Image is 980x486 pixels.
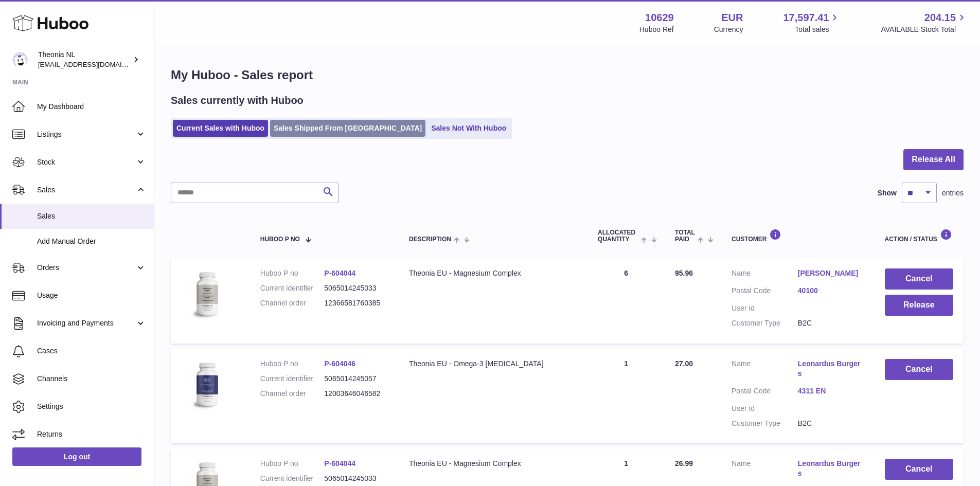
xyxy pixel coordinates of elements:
[37,211,146,221] span: Sales
[924,11,956,25] span: 204.15
[181,268,233,320] img: 106291725893142.jpg
[645,11,674,25] strong: 10629
[587,349,665,443] td: 1
[12,447,141,466] a: Log out
[675,459,693,467] span: 26.99
[732,419,798,428] dt: Customer Type
[38,60,151,68] span: [EMAIL_ADDRESS][DOMAIN_NAME]
[37,346,146,356] span: Cases
[173,120,268,137] a: Current Sales with Huboo
[37,263,135,273] span: Orders
[37,374,146,384] span: Channels
[260,389,325,399] dt: Channel order
[324,298,388,308] dd: 12366581760385
[732,303,798,313] dt: User Id
[38,50,131,69] div: Theonia NL
[721,11,743,25] strong: EUR
[795,25,841,34] span: Total sales
[885,229,953,243] div: Action / Status
[260,359,325,369] dt: Huboo P no
[903,149,964,170] button: Release All
[798,386,864,396] a: 4311 EN
[37,130,135,139] span: Listings
[675,269,693,277] span: 95.96
[260,236,300,243] span: Huboo P no
[260,474,325,483] dt: Current identifier
[732,404,798,413] dt: User Id
[798,419,864,428] dd: B2C
[783,11,841,34] a: 17,597.41 Total sales
[587,258,665,344] td: 6
[732,286,798,298] dt: Postal Code
[324,269,355,277] a: P-604044
[324,359,355,368] a: P-604046
[324,459,355,467] a: P-604044
[639,25,674,34] div: Huboo Ref
[260,268,325,278] dt: Huboo P no
[427,120,510,137] a: Sales Not With Huboo
[798,318,864,328] dd: B2C
[260,459,325,469] dt: Huboo P no
[783,11,829,25] span: 17,597.41
[409,359,577,369] div: Theonia EU - Omega-3 [MEDICAL_DATA]
[260,374,325,384] dt: Current identifier
[260,283,325,293] dt: Current identifier
[885,268,953,290] button: Cancel
[675,359,693,368] span: 27.00
[714,25,743,34] div: Currency
[732,229,864,243] div: Customer
[798,359,864,379] a: Leonardus Burgers
[878,188,897,198] label: Show
[12,52,28,67] img: info@wholesomegoods.eu
[37,102,146,112] span: My Dashboard
[732,359,798,381] dt: Name
[171,67,964,83] h1: My Huboo - Sales report
[37,237,146,246] span: Add Manual Order
[37,185,135,195] span: Sales
[732,268,798,281] dt: Name
[885,459,953,480] button: Cancel
[37,402,146,411] span: Settings
[324,374,388,384] dd: 5065014245057
[324,474,388,483] dd: 5065014245033
[881,25,968,34] span: AVAILABLE Stock Total
[881,11,968,34] a: 204.15 AVAILABLE Stock Total
[732,459,798,481] dt: Name
[675,229,695,243] span: Total paid
[409,459,577,469] div: Theonia EU - Magnesium Complex
[324,389,388,399] dd: 12003646046582
[270,120,425,137] a: Sales Shipped From [GEOGRAPHIC_DATA]
[181,359,233,410] img: 106291725893086.jpg
[171,94,304,107] h2: Sales currently with Huboo
[324,283,388,293] dd: 5065014245033
[885,359,953,380] button: Cancel
[37,318,135,328] span: Invoicing and Payments
[732,318,798,328] dt: Customer Type
[732,386,798,399] dt: Postal Code
[37,157,135,167] span: Stock
[885,295,953,316] button: Release
[409,268,577,278] div: Theonia EU - Magnesium Complex
[598,229,638,243] span: ALLOCATED Quantity
[37,429,146,439] span: Returns
[942,188,964,198] span: entries
[798,459,864,478] a: Leonardus Burgers
[260,298,325,308] dt: Channel order
[798,286,864,296] a: 40100
[37,291,146,300] span: Usage
[409,236,451,243] span: Description
[798,268,864,278] a: [PERSON_NAME]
